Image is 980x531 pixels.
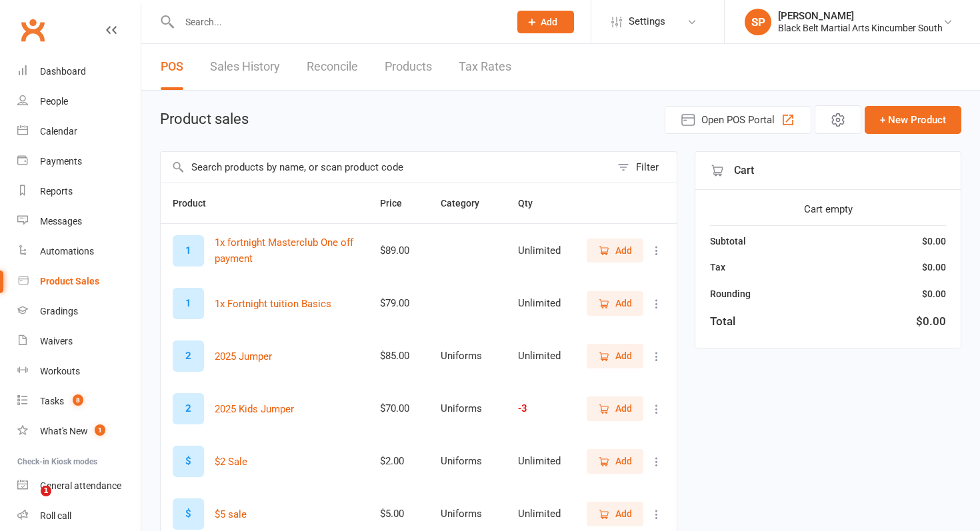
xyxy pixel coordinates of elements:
[865,106,961,134] button: + New Product
[17,207,141,237] a: Messages
[518,350,561,362] div: Unlimited
[745,9,771,35] div: SP
[17,117,141,147] a: Calendar
[17,87,141,117] a: People
[518,198,547,209] span: Qty
[441,508,494,520] div: Uniforms
[173,340,204,372] div: Set product image
[380,245,417,257] div: $89.00
[40,66,86,77] div: Dashboard
[17,266,141,296] a: Product Sales
[161,44,183,90] a: POS
[587,396,643,420] button: Add
[380,508,417,520] div: $5.00
[441,350,494,362] div: Uniforms
[215,454,247,470] button: $2 Sale
[307,44,358,90] a: Reconcile
[173,198,221,209] span: Product
[778,22,943,34] div: Black Belt Martial Arts Kincumber South
[40,336,73,346] div: Waivers
[587,344,643,368] button: Add
[611,152,677,183] button: Filter
[210,44,280,90] a: Sales History
[17,237,141,266] a: Automations
[17,501,141,531] a: Roll call
[40,426,88,436] div: What's New
[215,506,247,522] button: $5 sale
[40,216,82,227] div: Messages
[615,296,632,310] span: Add
[173,235,204,266] div: Set product image
[615,454,632,468] span: Add
[441,195,494,211] button: Category
[615,348,632,363] span: Add
[518,403,561,414] div: -3
[40,126,77,137] div: Calendar
[518,245,561,257] div: Unlimited
[615,243,632,258] span: Add
[380,403,417,414] div: $70.00
[215,401,294,417] button: 2025 Kids Jumper
[518,508,561,520] div: Unlimited
[922,234,946,249] div: $0.00
[40,186,73,197] div: Reports
[17,57,141,87] a: Dashboard
[17,471,141,501] a: General attendance kiosk mode
[17,177,141,207] a: Reports
[17,296,141,326] a: Gradings
[695,152,961,190] div: Cart
[40,96,68,107] div: People
[380,350,417,362] div: $85.00
[40,276,99,286] div: Product Sales
[173,393,204,424] div: Set product image
[173,288,204,319] div: Set product image
[636,159,659,175] div: Filter
[13,486,45,518] iframe: Intercom live chat
[40,156,82,167] div: Payments
[916,312,946,330] div: $0.00
[615,401,632,416] span: Add
[517,11,574,33] button: Add
[710,260,725,274] div: Tax
[16,13,49,47] a: Clubworx
[518,298,561,309] div: Unlimited
[173,446,204,477] div: Set product image
[441,198,494,209] span: Category
[40,246,94,257] div: Automations
[518,456,561,467] div: Unlimited
[40,306,78,316] div: Gradings
[665,106,811,134] button: Open POS Portal
[518,195,547,211] button: Qty
[380,195,417,211] button: Price
[40,396,64,406] div: Tasks
[710,312,735,330] div: Total
[40,510,71,521] div: Roll call
[710,201,946,217] div: Cart empty
[778,10,943,22] div: [PERSON_NAME]
[95,424,105,436] span: 1
[17,416,141,446] a: What's New1
[175,13,500,31] input: Search...
[17,326,141,356] a: Waivers
[587,502,643,526] button: Add
[615,506,632,521] span: Add
[173,498,204,530] div: Set product image
[380,456,417,467] div: $2.00
[215,348,272,364] button: 2025 Jumper
[459,44,511,90] a: Tax Rates
[710,234,746,249] div: Subtotal
[40,480,121,491] div: General attendance
[441,403,494,414] div: Uniforms
[541,17,557,27] span: Add
[17,147,141,177] a: Payments
[441,456,494,467] div: Uniforms
[587,449,643,473] button: Add
[922,286,946,301] div: $0.00
[173,195,221,211] button: Product
[380,198,417,209] span: Price
[41,486,51,496] span: 1
[40,366,80,376] div: Workouts
[380,298,417,309] div: $79.00
[215,235,356,266] button: 1x fortnight Masterclub One off payment
[17,356,141,386] a: Workouts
